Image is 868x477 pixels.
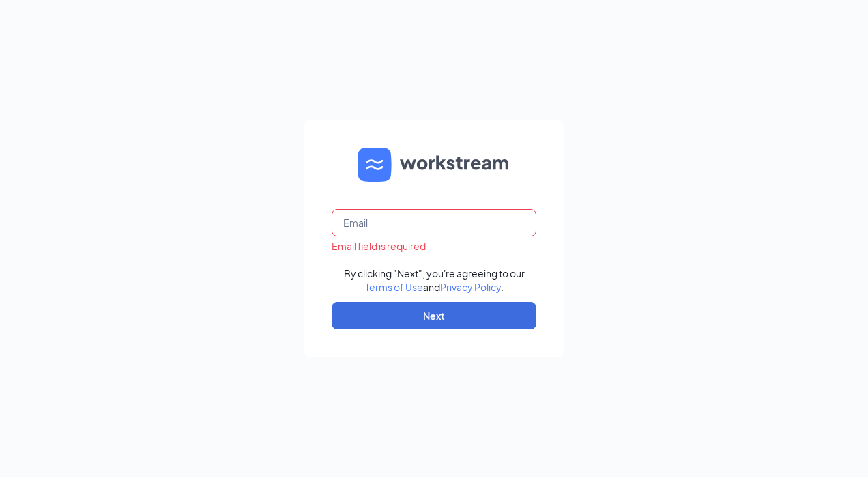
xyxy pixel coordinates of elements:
[440,281,501,293] a: Privacy Policy
[365,281,423,293] a: Terms of Use
[332,302,536,329] button: Next
[358,148,510,182] img: WS logo and Workstream text
[332,239,536,253] div: Email field is required
[344,267,525,294] div: By clicking "Next", you're agreeing to our and .
[332,209,536,236] input: Email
